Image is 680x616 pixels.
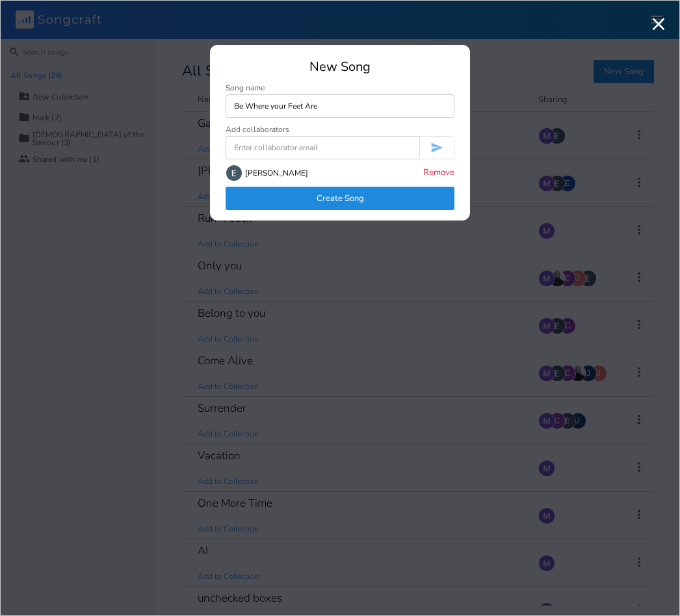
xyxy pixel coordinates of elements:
[226,126,289,133] div: Add collaborators
[423,168,454,179] button: Remove
[419,136,454,159] button: Invite
[226,60,454,74] div: New Song
[226,165,242,181] img: Erin Smith
[226,187,454,210] button: Create Song
[226,84,454,92] div: Song name
[245,169,308,177] div: [PERSON_NAME]
[226,94,454,118] input: Enter song name
[226,136,419,159] input: Enter collaborator email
